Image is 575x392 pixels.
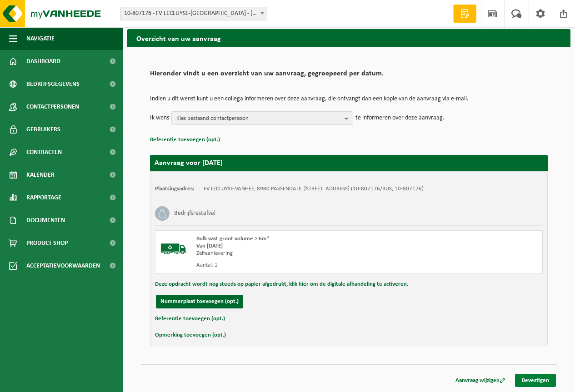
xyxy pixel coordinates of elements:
strong: Plaatsingsadres: [155,186,195,192]
span: Rapportage [26,186,61,209]
span: 10-807176 - FV LECLUYSE-VANHEE - PASSENDALE [120,7,267,20]
span: Navigatie [26,27,55,50]
span: Contracten [26,141,62,164]
strong: Aanvraag voor [DATE] [155,159,223,167]
p: Indien u dit wenst kunt u een collega informeren over deze aanvraag, die ontvangt dan een kopie v... [150,96,548,102]
div: Zelfaanlevering [196,250,385,257]
span: Bedrijfsgegevens [26,73,80,95]
a: Bevestigen [515,374,556,387]
div: Aantal: 1 [196,262,385,269]
span: Bulk vast groot volume > 6m³ [196,236,269,242]
p: te informeren over deze aanvraag. [355,111,445,125]
td: FV LECLUYSE-VANHEE, 8980 PASSENDALE, [STREET_ADDRESS] (10-807176/BUS, 10-807176) [204,185,424,193]
a: Aanvraag wijzigen [449,374,512,387]
span: Gebruikers [26,118,60,141]
span: Documenten [26,209,65,232]
h3: Bedrijfsrestafval [174,206,215,221]
span: Acceptatievoorwaarden [26,254,100,277]
span: Kalender [26,164,55,186]
p: Ik wens [150,111,169,125]
button: Nummerplaat toevoegen (opt.) [156,295,243,308]
button: Deze opdracht wordt nog steeds op papier afgedrukt, klik hier om de digitale afhandeling te activ... [155,278,408,290]
img: BL-SO-LV.png [160,235,187,263]
button: Referentie toevoegen (opt.) [150,134,220,146]
button: Opmerking toevoegen (opt.) [155,329,226,341]
strong: Van [DATE] [196,243,223,249]
span: Contactpersonen [26,95,79,118]
h2: Overzicht van uw aanvraag [127,29,570,47]
span: 10-807176 - FV LECLUYSE-VANHEE - PASSENDALE [120,7,267,20]
button: Referentie toevoegen (opt.) [155,313,225,325]
h2: Hieronder vindt u een overzicht van uw aanvraag, gegroepeerd per datum. [150,70,548,82]
button: Kies bestaand contactpersoon [171,111,353,125]
span: Product Shop [26,232,68,254]
span: Kies bestaand contactpersoon [176,112,341,125]
span: Dashboard [26,50,60,73]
